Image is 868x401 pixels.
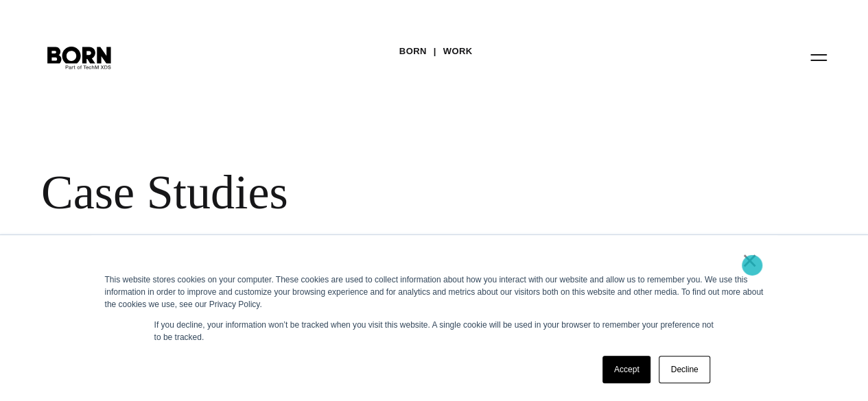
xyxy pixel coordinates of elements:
[399,41,427,62] a: BORN
[659,356,709,383] a: Decline
[443,41,473,62] a: Work
[742,254,758,267] a: ×
[802,42,835,71] button: Open
[105,274,764,311] div: This website stores cookies on your computer. These cookies are used to collect information about...
[41,165,618,221] div: Case Studies
[154,319,714,343] p: If you decline, your information won’t be tracked when you visit this website. A single cookie wi...
[602,356,651,383] a: Accept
